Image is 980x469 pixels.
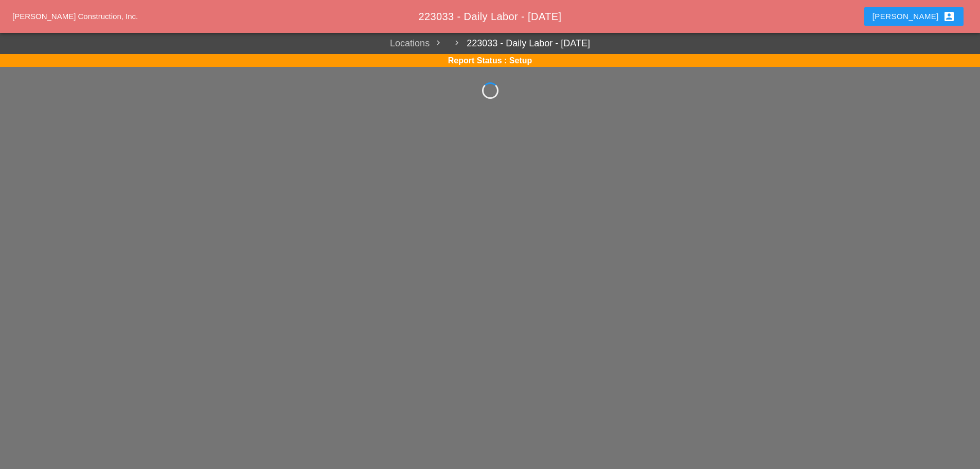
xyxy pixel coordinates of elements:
[448,37,590,50] a: 223033 - Daily Labor - [DATE]
[864,7,964,26] button: [PERSON_NAME]
[943,10,955,23] i: account_box
[418,11,561,22] span: 223033 - Daily Labor - [DATE]
[12,12,138,21] a: [PERSON_NAME] Construction, Inc.
[390,37,430,50] a: Locations
[872,10,955,23] div: [PERSON_NAME]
